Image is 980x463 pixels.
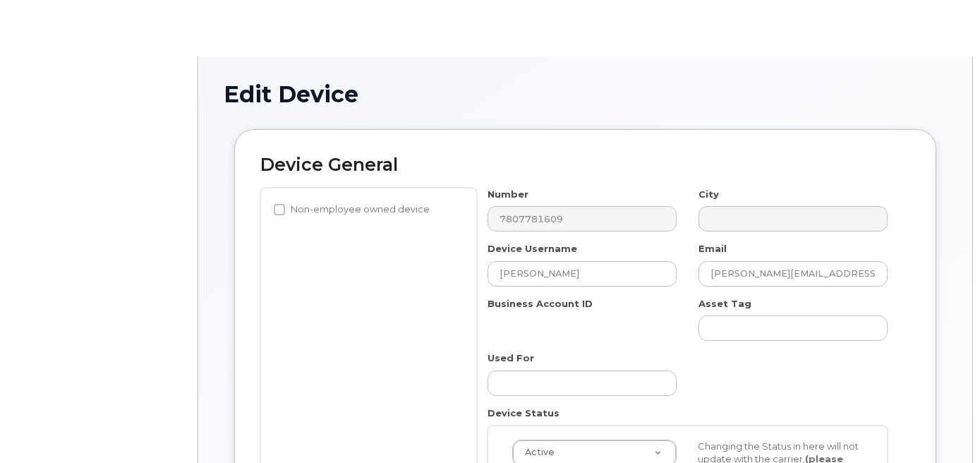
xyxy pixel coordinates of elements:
label: Device Username [488,242,577,255]
label: Number [488,188,528,201]
h1: Edit Device [224,82,947,107]
label: Asset Tag [698,297,751,311]
input: Non-employee owned device [274,204,285,215]
span: Active [516,446,555,459]
label: Business Account ID [488,297,593,311]
label: Non-employee owned device [274,201,430,218]
label: City [698,188,719,201]
label: Email [698,242,727,255]
h2: Device General [260,155,910,175]
label: Device Status [488,407,559,420]
label: Used For [488,351,534,365]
